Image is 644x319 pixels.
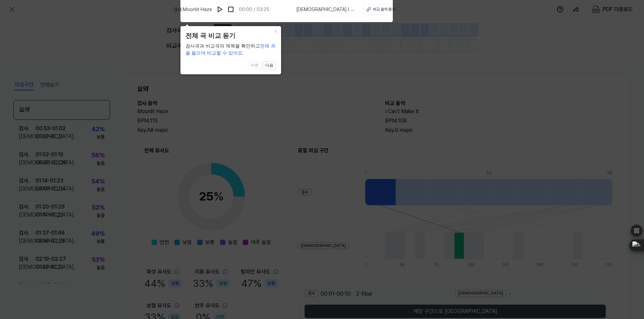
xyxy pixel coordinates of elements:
[185,31,276,41] header: 전체 곡 비교 듣기
[227,6,234,13] img: stop
[185,43,275,56] span: 전체 곡을 들으며 비교할 수 있어요.
[263,62,276,70] button: 다음
[373,6,395,12] div: 비교 음악 듣기
[173,6,212,13] span: 검사 . Moonlit Haze
[239,6,269,13] div: 00:00 / 03:25
[296,6,355,13] span: [DEMOGRAPHIC_DATA] . I Can't Make It
[270,26,281,35] button: Close
[217,6,223,13] img: play
[185,43,276,57] div: 검사곡과 비교곡의 제목을 확인하고
[363,4,399,15] button: 비교 음악 듣기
